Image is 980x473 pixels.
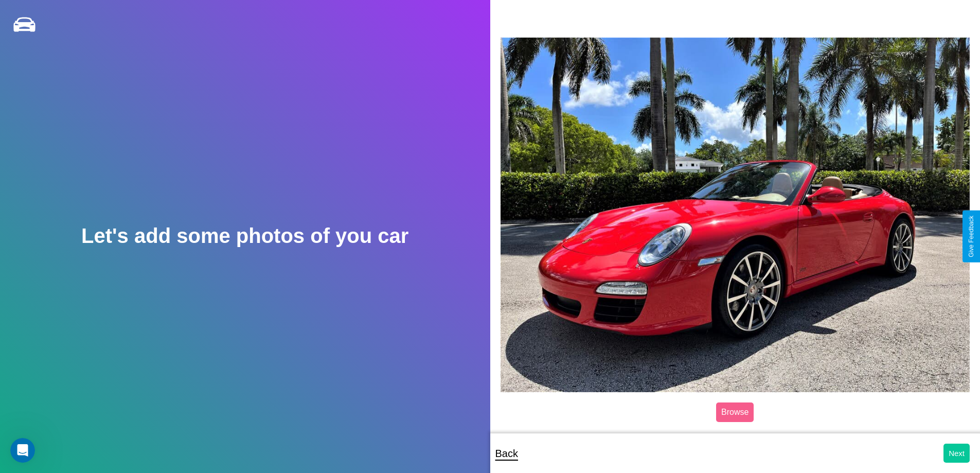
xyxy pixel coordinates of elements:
[716,402,754,422] label: Browse
[10,438,35,463] iframe: Intercom live chat
[943,444,970,463] button: Next
[495,444,518,463] p: Back
[81,224,408,248] h2: Let's add some photos of you car
[968,216,975,257] div: Give Feedback
[501,38,970,392] img: posted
